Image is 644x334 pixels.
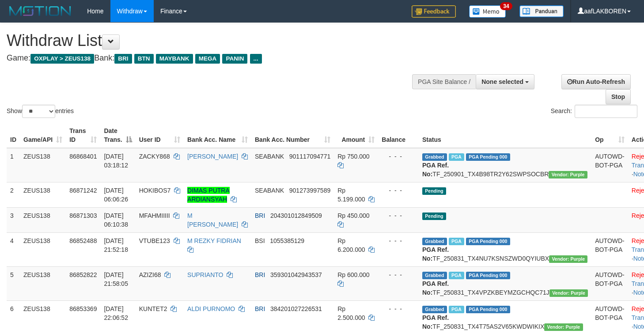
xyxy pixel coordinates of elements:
[591,123,628,148] th: Op: activate to sort column ascending
[7,123,20,148] th: ID
[104,153,128,169] span: [DATE] 03:18:12
[255,153,284,160] span: SEABANK
[139,187,171,194] span: HOKIBOS7
[337,153,369,160] span: Rp 750.000
[139,237,170,244] span: VTUBE123
[337,271,369,278] span: Rp 600.000
[422,187,446,195] span: Pending
[419,266,591,300] td: TF_250831_TX4VPZKBEYMZGCHQC71J
[422,162,449,178] b: PGA Ref. No:
[66,123,100,148] th: Trans ID: activate to sort column ascending
[30,54,94,64] span: OXPLAY > ZEUS138
[69,212,97,219] span: 86871303
[104,187,128,203] span: [DATE] 06:06:26
[481,78,523,85] span: None selected
[20,148,66,182] td: ZEUS138
[466,306,510,313] span: PGA Pending
[69,153,97,160] span: 86868401
[412,5,456,18] img: Feedback.jpg
[334,123,378,148] th: Amount: activate to sort column ascending
[449,153,464,161] span: Marked by aaftrukkakada
[575,105,637,118] input: Search:
[136,123,184,148] th: User ID: activate to sort column ascending
[7,54,420,63] h4: Game: Bank:
[412,74,476,89] div: PGA Site Balance /
[469,5,506,18] img: Button%20Memo.svg
[337,187,365,203] span: Rp 5.199.000
[187,305,235,312] a: ALDI PURNOMO
[449,238,464,245] span: Marked by aafsolysreylen
[20,123,66,148] th: Game/API: activate to sort column ascending
[422,238,447,245] span: Grabbed
[382,304,415,313] div: - - -
[561,74,631,89] a: Run Auto-Refresh
[69,305,97,312] span: 86853369
[422,213,446,220] span: Pending
[20,207,66,232] td: ZEUS138
[69,237,97,244] span: 86852488
[449,306,464,313] span: Marked by aaftrukkakada
[519,5,564,17] img: panduan.png
[69,271,97,278] span: 86852822
[337,212,369,219] span: Rp 450.000
[7,32,420,49] h1: Withdraw List
[7,207,20,232] td: 3
[139,271,161,278] span: AZIZI68
[419,232,591,266] td: TF_250831_TX4NU7KSNSZWD0QYIUBX
[100,123,135,148] th: Date Trans.: activate to sort column descending
[7,266,20,300] td: 5
[422,153,447,161] span: Grabbed
[549,255,587,263] span: Vendor URL: https://trx4.1velocity.biz
[551,105,637,118] label: Search:
[422,246,449,262] b: PGA Ref. No:
[500,2,512,10] span: 34
[255,237,265,244] span: BSI
[7,182,20,207] td: 2
[476,74,534,89] button: None selected
[195,54,220,64] span: MEGA
[255,212,265,219] span: BRI
[422,272,447,279] span: Grabbed
[255,271,265,278] span: BRI
[156,54,193,64] span: MAYBANK
[251,123,334,148] th: Bank Acc. Number: activate to sort column ascending
[466,272,510,279] span: PGA Pending
[289,187,330,194] span: Copy 901273997589 to clipboard
[69,187,97,194] span: 86871242
[20,266,66,300] td: ZEUS138
[466,238,510,245] span: PGA Pending
[187,271,223,278] a: SUPRIANTO
[104,305,128,321] span: [DATE] 22:06:52
[549,289,588,297] span: Vendor URL: https://trx4.1velocity.biz
[419,148,591,182] td: TF_250901_TX4B98TR2Y62SWPSOCBR
[184,123,251,148] th: Bank Acc. Name: activate to sort column ascending
[139,153,170,160] span: ZACKY868
[250,54,262,64] span: ...
[187,187,230,203] a: DIMAS PUTRA ARDIANSYAH
[270,212,322,219] span: Copy 204301012849509 to clipboard
[337,237,365,253] span: Rp 6.200.000
[7,105,74,118] label: Show entries
[378,123,419,148] th: Balance
[549,171,587,178] span: Vendor URL: https://trx4.1velocity.biz
[104,212,128,228] span: [DATE] 06:10:38
[20,232,66,266] td: ZEUS138
[139,305,167,312] span: KUNTET2
[114,54,132,64] span: BRI
[20,182,66,207] td: ZEUS138
[591,232,628,266] td: AUTOWD-BOT-PGA
[382,211,415,220] div: - - -
[591,266,628,300] td: AUTOWD-BOT-PGA
[255,305,265,312] span: BRI
[255,187,284,194] span: SEABANK
[289,153,330,160] span: Copy 901117094771 to clipboard
[7,148,20,182] td: 1
[382,186,415,195] div: - - -
[22,105,55,118] select: Showentries
[187,212,238,228] a: M [PERSON_NAME]
[222,54,247,64] span: PANIN
[422,314,449,330] b: PGA Ref. No:
[591,148,628,182] td: AUTOWD-BOT-PGA
[7,4,74,18] img: MOTION_logo.png
[382,236,415,245] div: - - -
